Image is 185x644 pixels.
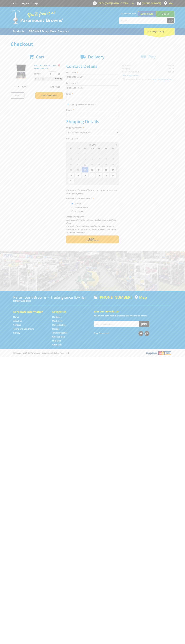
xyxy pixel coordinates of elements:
[75,156,81,161] span: 4
[110,167,117,173] span: 23
[13,316,19,318] a: Go to the Home page
[13,323,21,326] a: Go to the Contact page
[89,162,95,167] span: 13
[11,9,63,24] img: Paramount Browns'
[11,41,175,47] h1: Checkout
[11,351,175,356] div: ® Copyright 2025 Paramount Browns'. All Rights Reserved.
[22,2,30,5] a: Go to the registration page
[14,85,27,89] span: Sub Total
[89,151,95,156] span: 30
[94,321,139,327] input: Your email address
[103,156,109,161] span: 8
[52,343,62,346] a: Go to the Gift Cards page
[167,18,174,23] button: Go
[66,85,119,90] input: Please enter your last name.
[110,156,117,161] span: 9
[155,30,164,33] span: (1 item)
[33,2,39,5] a: Log in
[110,147,117,150] span: Sa
[66,81,119,85] label: Last name
[82,147,88,150] span: Tu
[52,319,62,322] a: Go to the Machinery page
[75,178,81,184] span: 1
[55,77,62,81] span: $99.00
[103,178,109,184] span: 5
[66,137,119,140] label: Pick Up Date
[94,295,132,299] div: [PHONE_NUMBER]
[68,173,74,178] span: 24
[82,162,88,167] span: 12
[66,96,119,101] input: Please enter your email address.
[82,178,88,184] span: 2
[89,167,95,173] span: 20
[99,2,128,5] span: OPEN [DATE]
[82,167,88,173] span: 19
[70,103,95,106] label: Sign up for the newsletter
[89,156,95,161] span: 6
[52,316,62,318] a: Go to the Hardware page
[52,323,65,326] a: Go to the Steel Supplies page
[35,92,63,99] a: Keep Shopping
[96,156,102,161] span: 7
[119,18,167,23] input: Search
[110,173,117,178] span: 30
[68,167,74,173] span: 17
[75,162,81,167] span: 11
[145,351,172,356] img: PayPal, Mastercard, Visa accepted
[58,64,60,67] a: Remove from cart
[75,147,81,150] span: Mo
[11,2,18,5] a: Go to the Contact page
[110,151,117,156] span: 2
[72,210,73,212] input: Please select who will pick up the order.
[68,151,74,156] span: 27
[13,310,47,314] h5: Corporate Information
[110,162,117,167] span: 16
[52,327,60,330] a: Go to the Storage page
[66,75,119,79] input: Please enter your first name.
[75,167,81,173] span: 18
[13,295,91,299] h3: Paramount Browns' - Trading since [DATE]
[75,151,81,156] span: 28
[96,173,102,178] span: 28
[138,11,156,16] a: Gepps Cross
[13,327,34,330] a: Go to the Terms and Conditions page
[52,339,61,342] a: Go to the Skip Bins page
[52,335,65,338] a: Go to the Wheelie Bins page
[66,71,119,74] label: First name
[96,147,102,150] span: Th
[82,173,88,178] span: 26
[89,237,96,240] span: Next
[82,156,88,161] span: 5
[52,310,86,314] h5: Categories
[103,147,109,150] span: Fr
[89,144,96,146] span: [DATE]
[13,64,29,80] img: DRILL BIT SET 8PC - 1/2" SHANK METRIC
[66,112,119,117] input: Please enter your telephone number.
[74,205,89,210] label: Someone Else
[27,28,71,35] a: Go to the BROWNS Scrap Metal Services page
[96,151,102,156] span: 31
[13,319,22,322] a: Go to the About Us page
[96,178,102,184] span: 4
[52,331,67,334] a: Go to the Timber Supplies page
[66,92,119,95] label: Email
[96,167,102,173] span: 21
[68,156,74,161] span: 3
[144,28,175,35] div: Cart
[74,201,82,206] label: Myself
[68,162,74,167] span: 10
[110,178,117,184] span: 6
[34,72,48,75] p: $99.00
[94,330,149,336] div: Stay Connected
[50,85,60,89] span: $99.00
[66,108,119,111] label: Phone
[82,151,88,156] span: 29
[66,126,119,129] label: Shipping Method
[13,331,20,334] a: Go to the Privacy page
[11,92,24,99] a: Print
[34,64,57,70] a: DRILL BIT SET 8PC - 1/2" SHANK METRIC
[72,240,113,242] span: Confirm order
[74,209,85,214] label: A Courier
[94,314,172,317] p: Keep up to date with the latest news and special offers.
[66,119,119,124] h2: Shipping Details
